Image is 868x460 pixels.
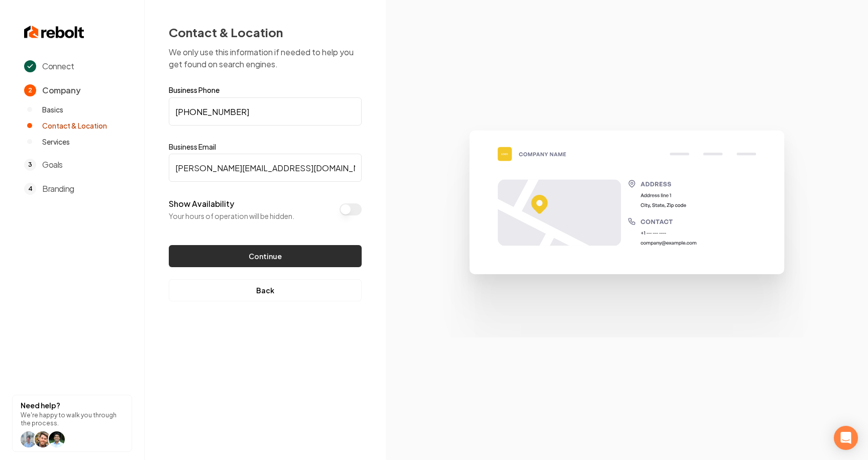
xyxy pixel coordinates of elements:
[49,431,65,447] img: help icon arwin
[169,142,362,152] label: Business Email
[426,123,828,337] img: Google Business Profile
[169,211,294,221] p: Your hours of operation will be hidden.
[42,159,63,171] span: Goals
[42,137,70,147] span: Services
[21,431,37,447] img: help icon Will
[42,183,74,195] span: Branding
[169,86,362,93] label: Business Phone
[42,104,63,114] span: Basics
[169,198,234,209] label: Show Availability
[12,395,132,452] button: Need help?We're happy to walk you through the process.help icon Willhelp icon Willhelp icon arwin
[169,154,362,182] input: Business Email
[834,426,858,450] div: Open Intercom Messenger
[21,401,60,410] strong: Need help?
[21,411,124,427] p: We're happy to walk you through the process.
[169,46,362,70] p: We only use this information if needed to help you get found on search engines.
[24,84,36,96] span: 2
[24,159,36,171] span: 3
[24,183,36,195] span: 4
[24,24,84,40] img: Rebolt Logo
[169,279,362,301] button: Back
[169,24,362,40] h2: Contact & Location
[42,121,107,131] span: Contact & Location
[42,84,80,96] span: Company
[42,60,74,72] span: Connect
[169,245,362,267] button: Continue
[35,431,51,447] img: help icon Will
